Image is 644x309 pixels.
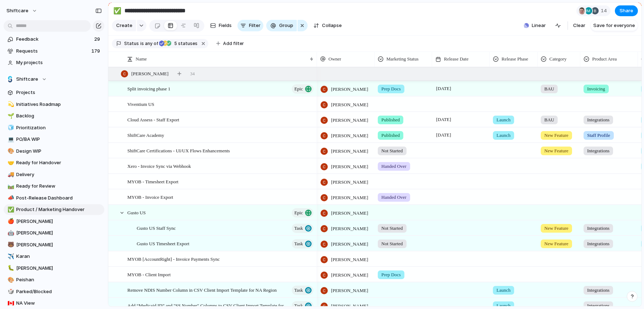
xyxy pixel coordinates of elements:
[587,132,610,139] span: Staff Profile
[4,193,104,203] a: 📣Post-Release Dashboard
[587,287,609,294] span: Integrations
[4,122,104,133] div: 🧊Prioritization
[4,99,104,110] a: 💫Initiatives Roadmap
[124,40,139,47] span: Status
[322,22,342,29] span: Collapse
[16,159,102,166] span: Ready for Handover
[381,116,400,124] span: Published
[219,22,232,29] span: Fields
[381,271,401,278] span: Prep Docs
[4,286,104,297] div: 🎲Parked/Blocked
[4,274,104,285] div: 🎨Peishan
[8,276,13,284] div: 🎨
[4,34,104,45] a: Feedback29
[8,206,13,214] div: ✅
[112,5,123,17] button: ✅
[331,210,368,217] span: [PERSON_NAME]
[434,131,453,139] span: [DATE]
[331,287,368,294] span: [PERSON_NAME]
[381,225,403,232] span: Not Started
[16,288,102,295] span: Parked/Blocked
[292,224,313,233] button: Task
[331,241,368,248] span: [PERSON_NAME]
[136,55,147,63] span: Name
[16,89,102,96] span: Projects
[249,22,260,29] span: Filter
[4,157,104,168] a: 🤝Ready for Handover
[127,84,171,93] span: Split invoicing phase 1
[4,74,104,85] button: Shiftcare
[544,85,554,93] span: BAU
[381,240,403,247] span: Not Started
[310,20,345,31] button: Collapse
[331,194,368,201] span: [PERSON_NAME]
[16,194,102,202] span: Post-Release Dashboard
[16,171,102,178] span: Delivery
[294,84,303,94] span: Epic
[532,22,546,29] span: Linear
[4,263,104,274] a: 🐛[PERSON_NAME]
[16,229,102,237] span: [PERSON_NAME]
[6,148,14,155] button: 🎨
[6,253,14,260] button: ✈️
[6,101,14,108] button: 💫
[127,115,179,124] span: Cloud Assess - Staff Export
[496,132,511,139] span: Launch
[4,169,104,180] a: 🚚Delivery
[587,225,609,232] span: Integrations
[331,117,368,124] span: [PERSON_NAME]
[112,20,136,31] button: Create
[6,7,28,14] span: shiftcare
[16,124,102,131] span: Prioritization
[8,170,13,179] div: 🚚
[4,228,104,238] a: 🤖[PERSON_NAME]
[266,20,297,31] button: Group
[4,46,104,57] a: Requests179
[4,57,104,68] a: My projects
[4,251,104,262] a: ✈️Karan
[331,86,368,93] span: [PERSON_NAME]
[16,148,102,155] span: Design WIP
[331,148,368,155] span: [PERSON_NAME]
[8,147,13,155] div: 🎨
[207,20,235,31] button: Fields
[190,70,195,77] span: 34
[8,194,13,202] div: 📣
[91,48,101,55] span: 179
[137,239,189,247] span: Gusto US Timesheet Export
[116,22,132,29] span: Create
[386,55,418,63] span: Marketing Status
[444,55,468,63] span: Release Date
[8,264,13,272] div: 🐛
[127,100,154,108] span: Viventium US
[16,59,102,66] span: My projects
[6,288,14,295] button: 🎲
[381,194,407,201] span: Handed Over
[434,84,453,93] span: [DATE]
[131,70,168,77] span: [PERSON_NAME]
[294,285,303,295] span: Task
[6,112,14,120] button: 🌱
[4,204,104,215] div: ✅Product / Marketing Handover
[544,147,568,154] span: New Feature
[6,183,14,190] button: 🛤️
[279,22,293,29] span: Group
[94,36,101,43] span: 29
[140,40,144,47] span: is
[6,159,14,166] button: 🤝
[6,265,14,272] button: 🐛
[8,135,13,144] div: 💻
[294,208,303,218] span: Epic
[6,276,14,283] button: 🎨
[4,134,104,145] div: 💻PO/BA WIP
[294,223,303,233] span: Task
[172,40,198,47] span: statuses
[4,239,104,250] div: 🐻[PERSON_NAME]
[6,124,14,131] button: 🧊
[144,40,158,47] span: any of
[4,111,104,121] a: 🌱Backlog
